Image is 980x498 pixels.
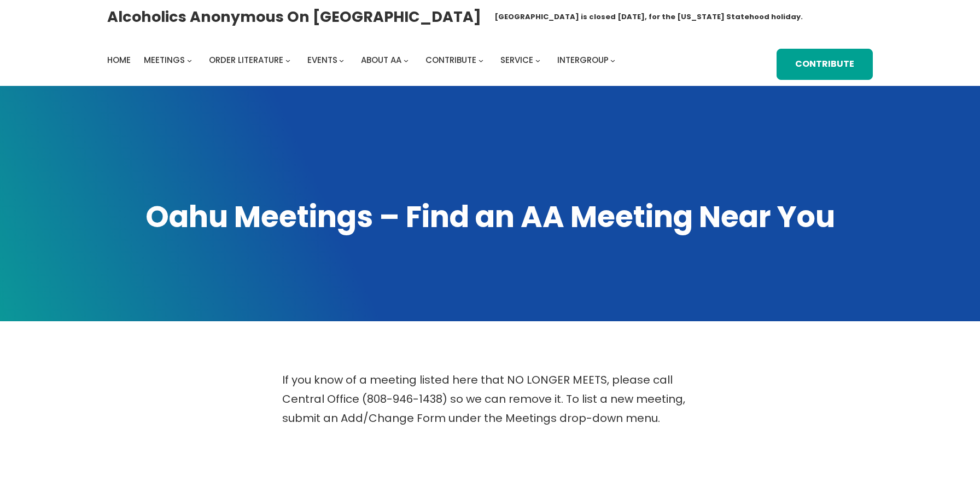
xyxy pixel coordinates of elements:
span: Order Literature [209,54,283,66]
button: About AA submenu [404,58,409,63]
span: Meetings [144,54,185,66]
a: Contribute [425,53,476,68]
span: Contribute [425,54,476,66]
span: Intergroup [557,54,609,66]
button: Order Literature submenu [285,58,290,63]
button: Events submenu [339,58,344,63]
a: Events [307,53,337,68]
nav: Intergroup [107,53,619,68]
span: Service [500,54,533,66]
a: Service [500,53,533,68]
p: If you know of a meeting listed here that NO LONGER MEETS, please call Central Office (808-946-14... [282,370,698,428]
button: Meetings submenu [187,58,192,63]
h1: Oahu Meetings – Find an AA Meeting Near You [107,197,873,237]
button: Service submenu [535,58,540,63]
h1: [GEOGRAPHIC_DATA] is closed [DATE], for the [US_STATE] Statehood holiday. [494,11,803,22]
a: Meetings [144,53,185,68]
button: Contribute submenu [479,58,483,63]
button: Intergroup submenu [610,58,615,63]
a: Intergroup [557,53,609,68]
a: About AA [361,53,401,68]
a: Home [107,53,131,68]
span: About AA [361,54,401,66]
a: Contribute [777,49,873,80]
a: Alcoholics Anonymous on [GEOGRAPHIC_DATA] [107,4,481,30]
span: Events [307,54,337,66]
span: Home [107,54,131,66]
